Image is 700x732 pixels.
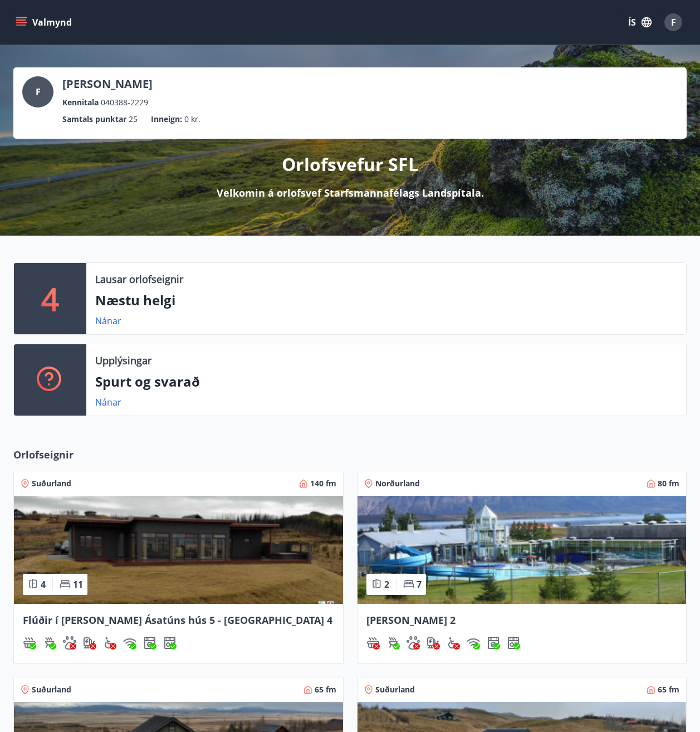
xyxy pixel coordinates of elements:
img: Dl16BY4EX9PAW649lg1C3oBuIaAsR6QVDQBO2cTm.svg [487,636,500,650]
div: Aðgengi fyrir hjólastól [447,636,460,650]
button: ÍS [622,12,658,32]
p: Lausar orlofseignir [95,272,183,286]
img: HJRyFFsYp6qjeUYhR4dAD8CaCEsnIFYZ05miwXoh.svg [123,636,136,650]
div: Heitur pottur [23,636,36,650]
img: HJRyFFsYp6qjeUYhR4dAD8CaCEsnIFYZ05miwXoh.svg [467,636,480,650]
img: 7hj2GulIrg6h11dFIpsIzg8Ak2vZaScVwTihwv8g.svg [507,636,520,650]
span: 040388-2229 [101,96,148,109]
span: 7 [417,578,422,591]
button: menu [13,12,76,32]
img: ZXjrS3QKesehq6nQAPjaRuRTI364z8ohTALB4wBr.svg [386,636,400,650]
p: Upplýsingar [95,353,151,368]
p: Velkomin á orlofsvef Starfsmannafélags Landspítala. [217,186,484,200]
span: Suðurland [375,684,415,695]
span: 65 fm [658,684,679,695]
div: Uppþvottavél [163,636,177,650]
p: Spurt og svarað [95,372,677,391]
div: Gasgrill [43,636,56,650]
div: Þvottavél [487,636,500,650]
p: Orlofsvefur SFL [282,152,418,177]
span: 0 kr. [184,113,200,125]
button: F [660,9,687,36]
img: Dl16BY4EX9PAW649lg1C3oBuIaAsR6QVDQBO2cTm.svg [143,636,156,650]
img: pxcaIm5dSOV3FS4whs1soiYWTwFQvksT25a9J10C.svg [407,636,420,650]
span: 65 fm [315,684,336,695]
div: Uppþvottavél [507,636,520,650]
img: 8IYIKVZQyRlUC6HQIIUSdjpPGRncJsz2RzLgWvp4.svg [447,636,460,650]
p: [PERSON_NAME] [62,76,153,92]
img: Paella dish [358,496,687,604]
img: nH7E6Gw2rvWFb8XaSdRp44dhkQaj4PJkOoRYItBQ.svg [83,636,96,650]
span: 11 [73,578,83,591]
div: Hleðslustöð fyrir rafbíla [427,636,440,650]
img: pxcaIm5dSOV3FS4whs1soiYWTwFQvksT25a9J10C.svg [63,636,76,650]
img: 8IYIKVZQyRlUC6HQIIUSdjpPGRncJsz2RzLgWvp4.svg [103,636,116,650]
div: Þráðlaust net [123,636,136,650]
div: Gæludýr [63,636,76,650]
span: 80 fm [658,478,679,489]
img: h89QDIuHlAdpqTriuIvuEWkTH976fOgBEOOeu1mi.svg [23,636,36,650]
span: Suðurland [32,684,71,695]
div: Gæludýr [407,636,420,650]
div: Þráðlaust net [467,636,480,650]
span: Flúðir í [PERSON_NAME] Ásatúns hús 5 - [GEOGRAPHIC_DATA] 4 [23,613,332,627]
span: F [36,86,41,98]
span: 4 [41,578,46,591]
p: Samtals punktar [62,113,126,125]
span: 2 [384,578,389,591]
span: Orlofseignir [13,447,74,462]
div: Gasgrill [386,636,400,650]
p: Inneign : [151,113,182,125]
img: Paella dish [14,496,343,604]
span: F [671,16,676,28]
span: Norðurland [375,478,420,489]
img: 7hj2GulIrg6h11dFIpsIzg8Ak2vZaScVwTihwv8g.svg [163,636,177,650]
span: Suðurland [32,478,71,489]
a: Nánar [95,396,121,408]
p: Kennitala [62,96,99,109]
div: Hleðslustöð fyrir rafbíla [83,636,96,650]
img: nH7E6Gw2rvWFb8XaSdRp44dhkQaj4PJkOoRYItBQ.svg [427,636,440,650]
div: Aðgengi fyrir hjólastól [103,636,116,650]
span: 140 fm [310,478,336,489]
p: 4 [41,277,59,320]
img: h89QDIuHlAdpqTriuIvuEWkTH976fOgBEOOeu1mi.svg [366,636,380,650]
div: Þvottavél [143,636,156,650]
a: Nánar [95,315,121,327]
span: 25 [129,113,138,125]
div: Heitur pottur [366,636,380,650]
p: Næstu helgi [95,291,677,310]
img: ZXjrS3QKesehq6nQAPjaRuRTI364z8ohTALB4wBr.svg [43,636,56,650]
span: [PERSON_NAME] 2 [366,613,456,627]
